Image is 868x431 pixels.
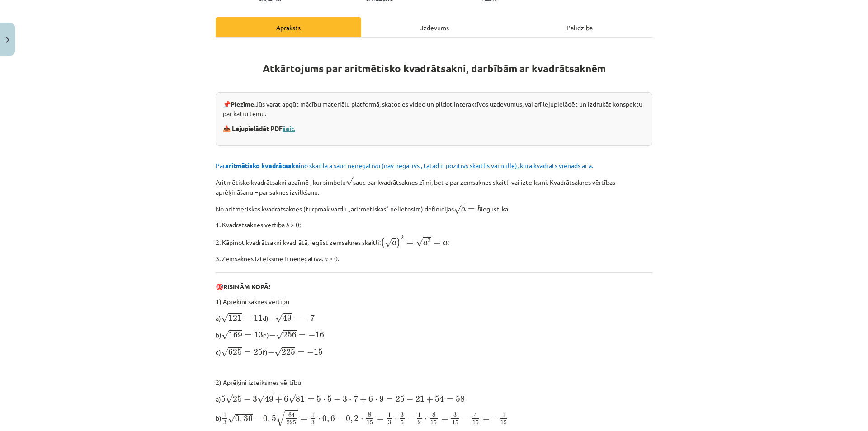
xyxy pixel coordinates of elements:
[254,332,263,338] span: 13
[388,420,391,425] span: 3
[385,238,392,248] span: √
[216,378,652,387] p: 2) Aprēķini izteiksmes vērtību
[315,332,324,338] span: 16
[233,396,242,402] span: 25
[223,99,645,118] p: 📌 Jūs varat apgūt mācību materiālu platformā, skatoties video un pildot interaktīvos uzdevumus, v...
[225,161,301,169] b: aritmētisko kvadrātsakni
[454,205,461,214] span: √
[272,415,276,422] span: 5
[245,334,251,337] span: =
[314,349,323,355] span: 15
[477,205,481,212] span: b
[379,396,384,402] span: 9
[216,312,652,323] p: a) d)
[263,62,606,75] strong: Atkārtojums par aritmētisko kvadrātsakni, darbībām ar kvadrātsaknēm
[327,418,329,423] span: ,
[346,177,353,186] span: √
[392,241,396,245] span: a
[216,161,593,169] span: Par no skaitļa a sauc nenegatīvu (nav negatīvs , tātad ir pozitīvs skaitlis vai nulle), kura kvad...
[416,237,423,247] span: √
[407,416,414,422] span: −
[268,349,274,356] span: −
[216,393,652,404] p: a)
[415,396,425,402] span: 21
[300,417,307,421] span: =
[235,415,240,422] span: 0
[452,420,458,425] span: 15
[441,417,448,421] span: =
[216,17,361,37] div: Apraksts
[255,416,261,422] span: −
[231,100,255,108] strong: Piezīme.
[216,220,652,230] p: 1. Kvadrātsaknes vērtība 𝑏 ≥ 0;
[228,349,242,355] span: 625
[303,315,310,322] span: −
[483,417,490,421] span: =
[216,202,652,215] p: No aritmētiskās kvadrātsaknes (turpmāk vārdu „aritmētiskās” nelietosim) definīcijas iegūst, ka
[443,241,448,245] span: a
[257,394,264,403] span: √
[406,396,413,403] span: −
[296,396,305,402] span: 81
[223,282,270,290] b: RISINĀM KOPĀ!
[430,420,437,425] span: 15
[461,207,466,212] span: a
[216,409,652,427] p: b)
[244,396,250,403] span: −
[244,351,251,355] span: =
[307,349,314,356] span: −
[269,332,276,338] span: −
[294,317,301,321] span: =
[346,415,350,422] span: 0
[240,418,242,423] span: ,
[287,420,296,425] span: 225
[337,416,344,422] span: −
[216,176,652,197] p: Aritmētisko kvadrātsakni apzīmē , kur simbolu sauc par kvadrātsaknes zīmi, bet a par zemsaknes sk...
[396,237,401,248] span: )
[435,395,444,402] span: 54
[284,396,288,402] span: 6
[283,332,297,338] span: 256
[401,412,404,417] span: 3
[354,395,358,402] span: 7
[297,351,304,355] span: =
[254,349,263,355] span: 25
[216,282,652,291] p: 🎯
[368,412,371,417] span: 8
[221,313,228,323] span: √
[418,413,421,417] span: 1
[472,420,479,425] span: 15
[253,396,257,402] span: 3
[282,349,295,355] span: 225
[396,396,405,402] span: 25
[311,420,315,425] span: 3
[223,413,226,417] span: 1
[223,420,226,425] span: 3
[401,235,404,240] span: 2
[388,413,391,417] span: 1
[361,418,363,421] span: ⋅
[269,315,275,322] span: −
[434,241,440,245] span: =
[276,410,285,426] span: √
[222,330,229,340] span: √
[322,415,327,422] span: 0
[428,238,431,243] span: 2
[468,208,475,211] span: =
[425,418,427,421] span: ⋅
[423,241,428,245] span: a
[244,317,251,321] span: =
[474,413,477,418] span: 4
[367,420,373,425] span: 15
[288,412,295,417] span: 64
[401,420,404,425] span: 5
[263,415,268,422] span: 0
[395,418,397,421] span: ⋅
[275,396,282,403] span: +
[283,314,292,321] span: 49
[216,328,652,340] p: b) e)
[264,395,274,402] span: 49
[360,396,367,403] span: +
[226,394,233,403] span: √
[310,314,315,321] span: 7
